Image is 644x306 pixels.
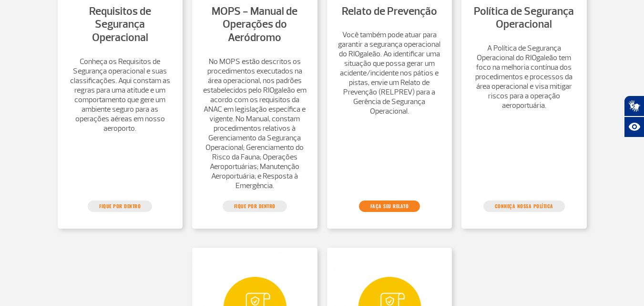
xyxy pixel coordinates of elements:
[89,4,151,44] a: Requisitos de Segurança Operacional
[342,4,437,18] a: Relato de Prevenção
[474,4,574,32] a: Política de Segurança Operacional
[223,200,287,212] a: FIQUE POR DENTRO
[67,57,174,133] a: Conheça os Requisitos de Segurança operacional e suas classificações. Aqui constam as regras para...
[624,95,644,137] div: Plugin de acessibilidade da Hand Talk.
[212,4,297,44] a: MOPS - Manual de Operações do Aeródromo
[624,116,644,137] button: Abrir recursos assistivos.
[483,200,565,212] a: CONHEÇA NOSSA POLÍTICA
[359,200,420,212] a: Faça seu relato
[624,95,644,116] button: Abrir tradutor de língua de sinais.
[337,30,443,116] a: Você também pode atuar para garantir a segurança operacional do RIOgaleão. Ao identificar uma sit...
[471,43,577,110] a: A Política de Segurança Operacional do RIOgaleão tem foco na melhoria contínua dos procedimentos ...
[202,57,308,190] a: No MOPS estão descritos os procedimentos executados na área operacional, nos padrões estabelecido...
[88,200,152,212] a: FIQUE POR DENTRO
